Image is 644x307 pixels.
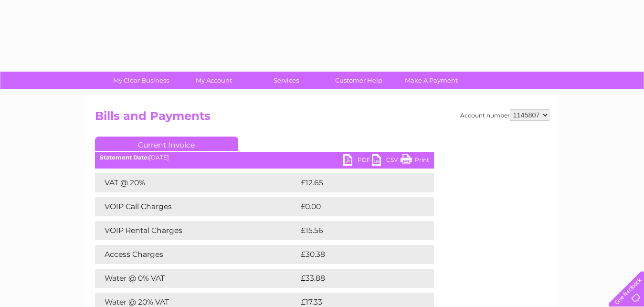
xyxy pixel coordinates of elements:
div: [DATE] [95,154,434,161]
a: Customer Help [319,72,398,89]
td: Access Charges [95,245,298,264]
td: VOIP Call Charges [95,197,298,216]
a: Services [247,72,326,89]
a: Current Invoice [95,137,238,151]
b: Statement Date: [100,154,149,161]
a: My Account [174,72,253,89]
a: My Clear Business [102,72,180,89]
h2: Bills and Payments [95,109,549,127]
td: £30.38 [298,245,415,264]
div: Account number [460,109,549,121]
td: £33.88 [298,269,415,288]
a: Print [401,154,429,168]
td: £0.00 [298,197,412,216]
td: £12.65 [298,173,414,192]
a: PDF [343,154,372,168]
td: VOIP Rental Charges [95,221,298,240]
td: VAT @ 20% [95,173,298,192]
td: £15.56 [298,221,414,240]
td: Water @ 0% VAT [95,269,298,288]
a: Make A Payment [392,72,471,89]
a: CSV [372,154,401,168]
